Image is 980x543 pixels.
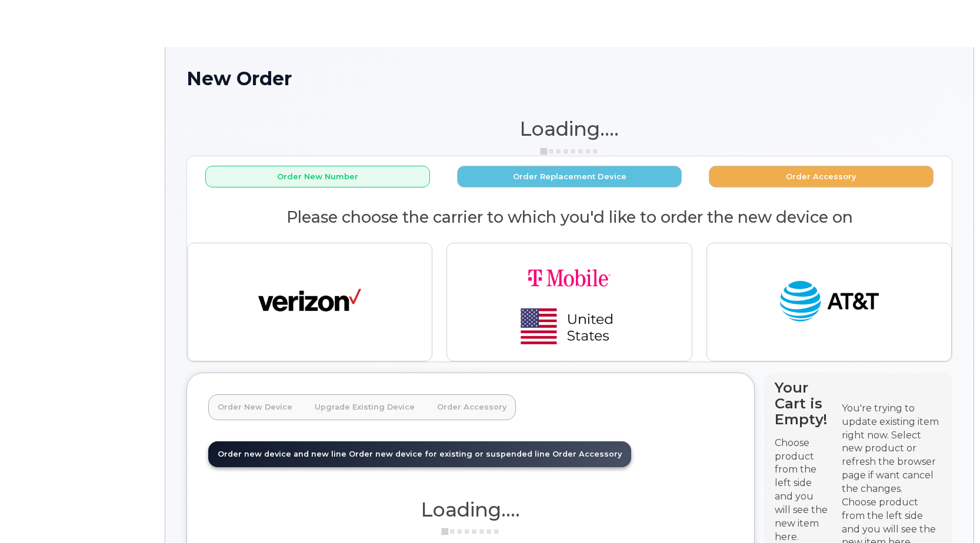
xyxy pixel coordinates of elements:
[258,276,361,329] img: verizon-ab2890fd1dd4a6c9cf5f392cd2db4626a3dae38ee8226e09bcb5c993c4c79f81.png
[186,68,952,89] h1: New Order
[778,276,881,329] img: at_t-fb3d24644a45acc70fc72cc47ce214d34099dfd970ee3ae2334e4251f9d920fd.png
[428,394,516,420] a: Order Accessory
[552,450,622,458] span: Order Accessory
[709,166,934,187] button: Order Accessory
[540,147,599,156] img: ajax-loader-3a6953c30dc77f0bf724df975f13086db4f4c1262e45940f03d1251963f1bf2e.gif
[487,253,652,351] img: t-mobile-78392d334a420d5b7f0e63d4fa81f6287a21d394dc80d677554bb55bbab1186f.png
[457,166,682,187] button: Order Replacement Device
[775,380,831,427] h4: Your Cart is Empty!
[187,209,952,226] h2: Please choose the carrier to which you'd like to order the new device on
[205,166,430,187] button: Order New Number
[218,450,346,458] span: Order new device and new line
[186,118,952,139] h1: Loading....
[208,394,302,420] a: Order New Device
[208,499,733,520] h1: Loading....
[349,450,550,458] span: Order new device for existing or suspended line
[842,402,942,496] div: You're trying to update existing item right now. Select new product or refresh the browser page i...
[305,394,424,420] a: Upgrade Existing Device
[441,527,500,536] img: ajax-loader-3a6953c30dc77f0bf724df975f13086db4f4c1262e45940f03d1251963f1bf2e.gif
